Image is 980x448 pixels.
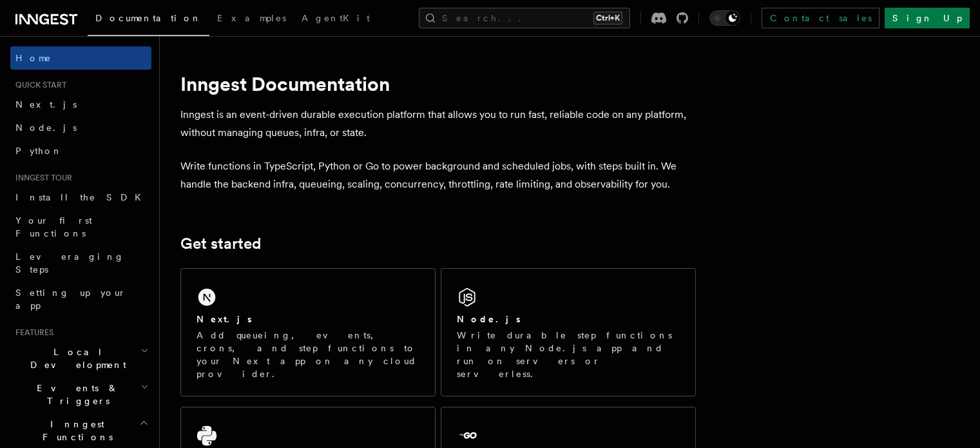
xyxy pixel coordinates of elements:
[180,106,696,142] p: Inngest is an event-driven durable execution platform that allows you to run fast, reliable code ...
[15,122,77,133] span: Node.js
[10,93,151,116] a: Next.js
[10,382,140,407] span: Events & Triggers
[180,157,696,193] p: Write functions in TypeScript, Python or Go to power background and scheduled jobs, with steps bu...
[10,281,151,317] a: Setting up your app
[180,235,261,253] a: Get started
[197,313,252,326] h2: Next.js
[180,268,436,396] a: Next.jsAdd queueing, events, crons, and step functions to your Next app on any cloud provider.
[10,173,72,183] span: Inngest tour
[217,13,286,23] span: Examples
[10,376,151,413] button: Events & Triggers
[419,8,630,28] button: Search...Ctrl+K
[10,46,151,70] a: Home
[10,186,151,209] a: Install the SDK
[457,313,521,326] h2: Node.js
[10,116,151,139] a: Node.js
[762,8,879,28] a: Contact sales
[197,329,419,380] p: Add queueing, events, crons, and step functions to your Next app on any cloud provider.
[15,251,124,275] span: Leveraging Steps
[885,8,970,28] a: Sign Up
[209,4,294,35] a: Examples
[15,99,77,110] span: Next.js
[10,327,53,338] span: Features
[709,10,740,26] button: Toggle dark mode
[302,13,370,23] span: AgentKit
[10,340,151,376] button: Local Development
[441,268,696,396] a: Node.jsWrite durable step functions in any Node.js app and run on servers or serverless.
[10,418,139,443] span: Inngest Functions
[15,52,52,64] span: Home
[593,12,622,24] kbd: Ctrl+K
[88,4,209,36] a: Documentation
[10,80,66,90] span: Quick start
[294,4,378,35] a: AgentKit
[15,146,62,156] span: Python
[10,346,140,371] span: Local Development
[15,192,149,202] span: Install the SDK
[10,139,151,162] a: Python
[10,209,151,245] a: Your first Functions
[15,215,92,239] span: Your first Functions
[180,72,696,95] h1: Inngest Documentation
[95,13,202,23] span: Documentation
[10,245,151,281] a: Leveraging Steps
[457,329,680,380] p: Write durable step functions in any Node.js app and run on servers or serverless.
[15,287,126,311] span: Setting up your app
